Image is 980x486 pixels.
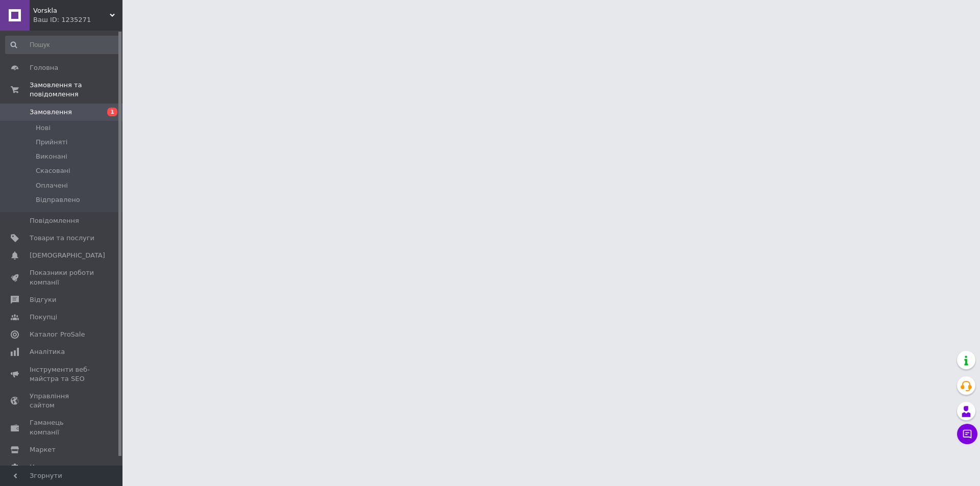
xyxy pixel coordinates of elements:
span: 1 [107,108,117,116]
span: Товари та послуги [30,234,94,243]
span: Відгуки [30,295,56,304]
span: Замовлення та повідомлення [30,81,122,99]
span: Налаштування [30,463,82,472]
span: Маркет [30,445,56,454]
span: Прийняті [36,138,67,147]
span: Інструменти веб-майстра та SEO [30,365,94,383]
span: Показники роботи компанії [30,268,94,287]
span: Аналітика [30,347,65,356]
span: Оплачені [36,181,68,190]
input: Пошук [5,36,120,54]
span: Виконані [36,152,67,161]
span: Гаманець компанії [30,418,94,437]
span: Vorskla [33,6,110,15]
span: Повідомлення [30,216,79,225]
button: Чат з покупцем [957,424,977,444]
span: Головна [30,63,58,72]
span: Відправлено [36,195,80,204]
span: [DEMOGRAPHIC_DATA] [30,251,105,260]
span: Покупці [30,313,57,322]
span: Замовлення [30,108,72,117]
span: Скасовані [36,166,70,175]
div: Ваш ID: 1235271 [33,15,122,24]
span: Управління сайтом [30,392,94,410]
span: Нові [36,123,51,133]
span: Каталог ProSale [30,330,85,339]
